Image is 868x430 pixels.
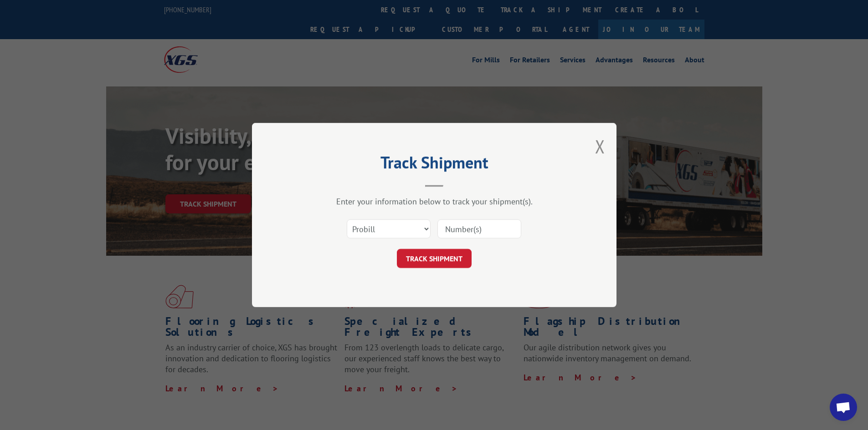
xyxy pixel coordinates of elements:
div: Open chat [830,394,857,421]
button: Close modal [595,134,605,158]
input: Number(s) [437,219,521,238]
div: Enter your information below to track your shipment(s). [298,196,571,207]
button: TRACK SHIPMENT [397,249,472,268]
h2: Track Shipment [298,156,571,173]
